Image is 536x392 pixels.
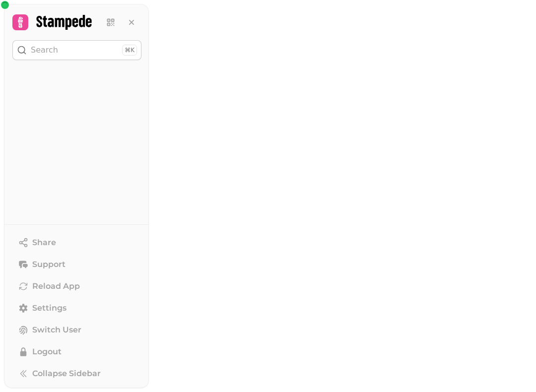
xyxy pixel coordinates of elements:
[32,259,66,270] span: Support
[12,364,141,384] button: Collapse Sidebar
[32,368,101,380] span: Collapse Sidebar
[32,302,67,314] span: Settings
[32,324,81,336] span: Switch User
[12,298,141,318] a: Settings
[31,44,58,56] p: Search
[32,280,80,292] span: Reload App
[12,342,141,362] button: Logout
[12,233,141,253] button: Share
[32,346,62,358] span: Logout
[122,45,137,56] div: ⌘K
[12,320,141,340] button: Switch User
[12,40,141,60] button: Search⌘K
[12,276,141,296] button: Reload App
[12,255,141,274] button: Support
[32,237,56,249] span: Share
